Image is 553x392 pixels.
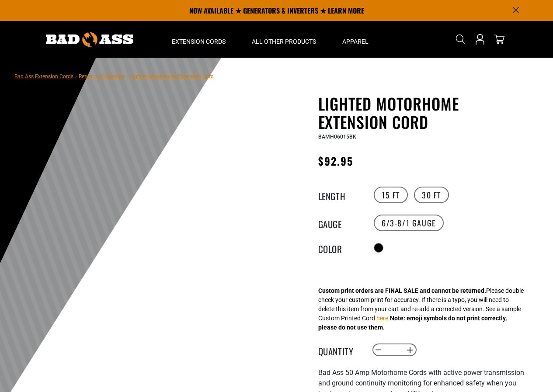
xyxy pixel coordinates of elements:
div: Please double check your custom print for accuracy. If there is a typo, you will need to delete t... [318,286,524,332]
label: 15 FT [374,187,408,203]
label: 6/3-8/1 Gauge [374,215,444,231]
span: Lighted Motorhome Extension Cord [130,73,214,80]
span: $92.95 [318,153,353,169]
nav: breadcrumbs [14,71,214,81]
span: BAMH06015BK [318,134,356,140]
span: › [127,73,129,80]
span: › [75,73,77,80]
span: Apparel [342,38,369,45]
summary: Search [454,32,468,46]
span: All Other Products [252,38,316,45]
strong: Note: emoji symbols do not print correctly, please do not use them. [318,315,507,331]
button: here [376,314,388,323]
a: Bad Ass Extension Cords [14,73,73,80]
summary: Apparel [329,21,382,58]
a: Return to Collection [79,73,125,80]
legend: Color [318,242,362,253]
summary: All Other Products [239,21,329,58]
legend: Gauge [318,217,362,229]
label: 30 FT [414,187,449,203]
label: Quantity [318,344,362,356]
img: Bad Ass Extension Cords [46,32,133,47]
span: Extension Cords [172,38,226,45]
h1: Lighted Motorhome Extension Cord [318,94,532,131]
legend: Length [318,189,362,201]
summary: Extension Cords [159,21,239,58]
strong: Custom print orders are FINAL SALE and cannot be returned. [318,287,486,294]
